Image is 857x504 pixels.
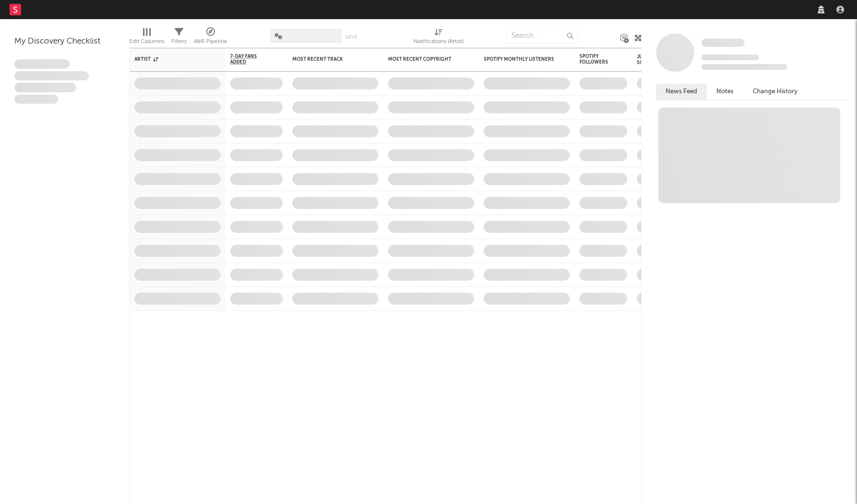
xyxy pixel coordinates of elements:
div: Notifications (Artist) [413,36,464,47]
div: Spotify Monthly Listeners [484,56,556,62]
div: Most Recent Copyright [388,56,460,62]
span: Integer aliquet in purus et [14,71,89,81]
input: Search... [506,29,578,43]
button: News Feed [656,84,707,99]
span: Praesent ac interdum [14,83,76,92]
span: Lorem ipsum dolor [14,59,70,69]
div: Edit Columns [129,36,164,47]
a: Some Artist [701,38,745,48]
span: 0 fans last week [701,64,787,70]
div: Jump Score [637,54,661,66]
div: Notifications (Artist) [413,24,464,52]
span: 7-Day Fans Added [230,54,268,65]
div: A&R Pipeline [194,24,227,52]
button: Save [345,34,357,40]
div: Edit Columns [129,24,164,52]
div: Most Recent Track [292,56,364,62]
span: Some Artist [701,39,745,47]
span: Tracking Since: [DATE] [701,55,759,60]
div: A&R Pipeline [194,36,227,47]
div: Artist [134,56,206,62]
div: Spotify Followers [579,54,613,65]
div: Filters [171,24,187,52]
div: My Discovery Checklist [14,36,115,47]
button: Change History [743,84,807,99]
span: Aliquam viverra [14,95,58,104]
button: Notes [707,84,743,99]
div: Filters [171,36,187,47]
